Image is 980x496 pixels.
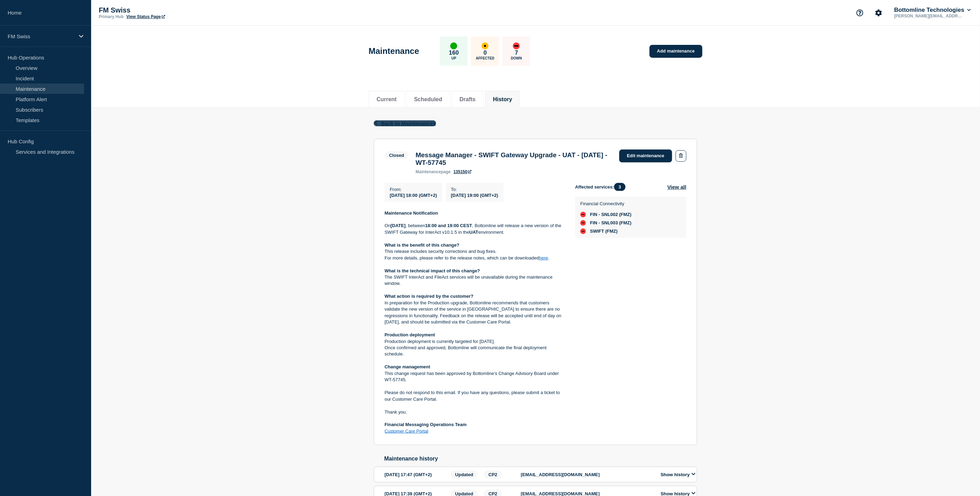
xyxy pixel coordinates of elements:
a: View Status Page [126,14,165,19]
p: 7 [515,49,518,56]
div: up [450,42,457,49]
div: affected [482,42,489,49]
p: In preparation for the Production upgrade, Bottomline recommends that customers validate the new ... [385,300,564,326]
strong: What is the technical impact of this change? [385,268,480,273]
strong: [DATE] [391,223,405,228]
span: Back to Maintenances [381,120,436,126]
span: Affected services: [575,183,629,191]
button: Show history [659,472,698,478]
a: 135150 [453,169,472,174]
p: Down [511,56,522,60]
strong: Maintenance Notification [385,210,438,216]
p: 160 [449,49,459,56]
strong: 18:00 and 19:00 CEST [425,223,472,228]
button: Account settings [871,6,886,20]
div: down [580,229,586,234]
button: Back to Maintenances [374,120,436,126]
span: FIN - SNL002 (FMZ) [590,212,632,217]
div: down [580,212,586,217]
p: The SWIFT InterAct and FileAct services will be unavailable during the maintenance window. [385,274,564,287]
p: page [416,169,451,174]
p: This change request has been approved by Bottomline’s Change Advisory Board under WT-57745. [385,370,564,383]
p: 0 [484,49,487,56]
button: History [493,96,512,103]
span: SWIFT (FMZ) [590,229,618,234]
strong: Production deployment [385,332,435,337]
p: FM Swiss [8,33,74,39]
p: On , between , Bottomline will release a new version of the SWIFT Gateway for InterAct v10.1.5 in... [385,223,564,235]
span: 3 [614,183,626,191]
p: Financial Connectivity [580,201,632,206]
div: down [580,220,586,226]
a: Edit maintenance [619,150,672,162]
p: [PERSON_NAME][EMAIL_ADDRESS][PERSON_NAME][DOMAIN_NAME] [893,14,965,18]
h3: Message Manager - SWIFT Gateway Upgrade - UAT - [DATE] - WT-57745 [416,151,612,167]
a: here [539,255,548,261]
span: Updated [451,471,478,479]
span: CP2 [484,471,502,479]
strong: Change management [385,364,430,369]
span: maintenance [416,169,441,174]
div: down [513,42,520,49]
p: Thank you. [385,409,564,415]
p: FM Swiss [99,6,238,14]
strong: What action is required by the customer? [385,294,474,299]
h1: Maintenance [369,46,419,56]
span: [DATE] 19:00 (GMT+2) [451,193,498,198]
strong: UAT [469,230,479,235]
p: Production deployment is currently targeted for [DATE]. [385,338,564,345]
a: Add maintenance [650,45,702,58]
p: Primary Hub [99,14,123,19]
p: [EMAIL_ADDRESS][DOMAIN_NAME] [521,472,653,477]
h2: Maintenance history [384,456,697,462]
button: View all [667,183,686,191]
strong: What is the benefit of this change? [385,242,459,248]
div: [DATE] 17:47 (GMT+2) [385,471,449,479]
button: Drafts [460,96,476,103]
button: Bottomline Technologies [893,7,972,14]
p: Please do not respond to this email. If you have any questions, please submit a ticket to our Cus... [385,390,564,402]
button: Current [377,96,397,103]
span: [DATE] 18:00 (GMT+2) [390,193,437,198]
span: Closed [385,151,409,159]
p: Affected [476,56,495,60]
button: Support [853,6,867,20]
button: Scheduled [414,96,442,103]
a: Customer Care Portal [385,429,428,434]
p: Up [451,56,456,60]
strong: Financial Messaging Operations Team [385,422,467,427]
p: For more details, please refer to the release notes, which can be downloaded . [385,255,564,261]
p: To : [451,187,498,192]
p: From : [390,187,437,192]
span: FIN - SNL003 (FMZ) [590,220,632,226]
p: This release includes security corrections and bug fixes. [385,248,564,255]
p: Once confirmed and approved, Bottomline will communicate the final deployment schedule. [385,345,564,358]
